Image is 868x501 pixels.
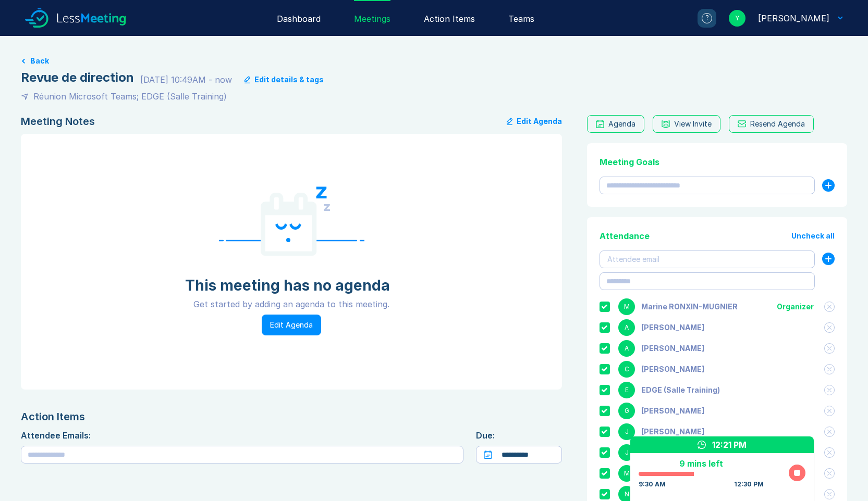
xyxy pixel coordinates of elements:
div: ? [702,13,712,23]
div: Yannick RICOL [758,12,829,24]
div: Clementine CONRAUX [641,365,704,373]
div: A [618,340,635,357]
div: 9 mins left [639,457,764,470]
div: J [618,444,635,461]
div: Edit details & tags [254,76,324,84]
button: Resend Agenda [729,115,814,133]
button: Edit details & tags [244,76,324,84]
div: Réunion Microsoft Teams; EDGE (Salle Training) [33,90,227,103]
div: M [618,465,635,482]
div: J [618,423,635,440]
div: [DATE] 10:49AM - now [140,73,232,86]
button: Back [30,57,49,65]
div: Due: [476,429,562,442]
div: 9:30 AM [639,480,666,489]
div: Get started by adding an agenda to this meeting. [193,298,389,310]
button: Edit Agenda [262,315,321,335]
div: Judith SIMONOT [641,428,704,436]
div: E [618,382,635,398]
div: View Invite [674,120,712,128]
div: M [618,298,635,315]
button: Uncheck all [791,232,835,240]
div: Alexis Taveau [641,323,704,332]
div: Marine RONXIN-MUGNIER [641,303,738,311]
div: EDGE (Salle Training) [641,386,720,394]
div: G [618,403,635,419]
div: Organizer [777,303,814,311]
div: Y [729,10,745,27]
div: This meeting has no agenda [185,277,390,294]
div: 12:21 PM [712,439,747,451]
button: Edit Agenda [507,115,562,128]
a: Agenda [587,115,644,133]
div: Meeting Goals [600,156,835,168]
div: Gregory Gouilloux [641,407,704,415]
div: 12:30 PM [734,480,764,489]
div: C [618,361,635,378]
div: Aurélia MERCERON [641,344,704,353]
div: Agenda [608,120,635,128]
a: Back [21,57,847,65]
div: A [618,319,635,336]
div: Meeting Notes [21,115,95,128]
div: Resend Agenda [750,120,805,128]
div: Attendee Emails: [21,429,463,442]
div: Attendance [600,230,650,242]
a: ? [685,9,716,28]
div: Revue de direction [21,69,134,86]
div: Action Items [21,410,562,423]
button: View Invite [653,115,720,133]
